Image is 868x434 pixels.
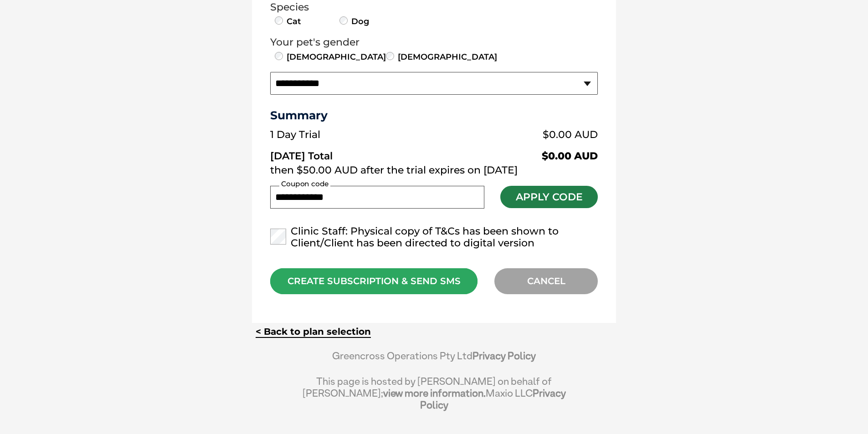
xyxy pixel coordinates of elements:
[270,162,598,179] td: then $50.00 AUD after the trial expires on [DATE]
[500,186,598,208] button: Apply Code
[270,127,442,143] td: 1 Day Trial
[442,143,598,162] td: $0.00 AUD
[270,225,598,249] label: Clinic Staff: Physical copy of T&Cs has been shown to Client/Client has been directed to digital ...
[256,326,371,337] a: < Back to plan selection
[302,371,566,411] div: This page is hosted by [PERSON_NAME] on behalf of [PERSON_NAME]; Maxio LLC
[279,180,330,188] label: Coupon code
[383,387,486,399] a: view more information.
[270,268,478,294] div: CREATE SUBSCRIPTION & SEND SMS
[420,387,566,411] a: Privacy Policy
[270,229,286,245] input: Clinic Staff: Physical copy of T&Cs has been shown to Client/Client has been directed to digital ...
[270,1,598,13] legend: Species
[270,143,442,162] td: [DATE] Total
[494,268,598,294] div: CANCEL
[302,350,566,371] div: Greencross Operations Pty Ltd
[473,350,536,362] a: Privacy Policy
[270,108,598,122] h3: Summary
[442,127,598,143] td: $0.00 AUD
[270,36,598,48] legend: Your pet's gender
